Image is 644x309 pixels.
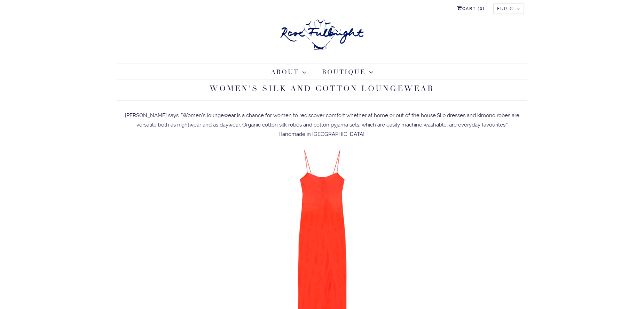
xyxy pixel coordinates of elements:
span: Slip dresses and kimono robes are versatile both as nightwear and as daywear. Organic cotton silk... [136,112,519,128]
a: Boutique [322,67,374,77]
a: Cart (0) [457,3,485,14]
a: Women's Silk and Cotton Loungewear [210,84,434,93]
a: About [271,67,307,77]
div: [PERSON_NAME] says: "Women’s loungewear is a chance for women to rediscover comfort whether at ho... [117,111,527,130]
button: EUR € [493,3,524,14]
span: 0 [480,6,483,11]
span: Handmade in [GEOGRAPHIC_DATA]. [278,131,366,137]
